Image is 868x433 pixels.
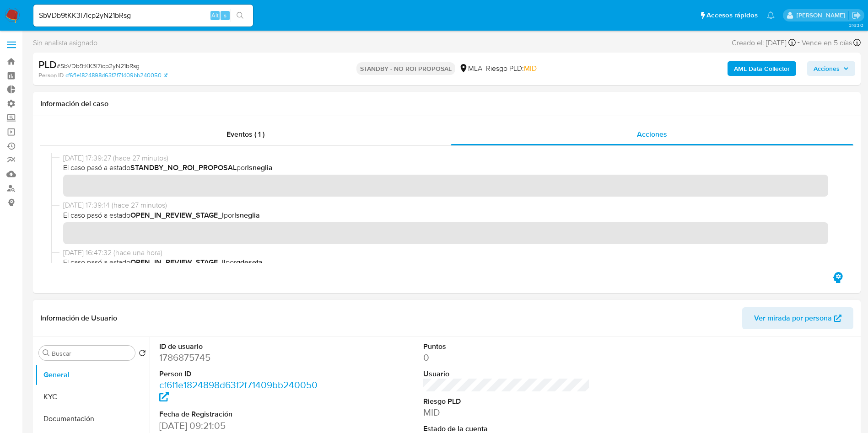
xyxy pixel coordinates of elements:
span: Ver mirada por persona [754,307,832,329]
span: Sin analista asignado [33,38,97,48]
h1: Información de Usuario [40,314,117,323]
span: Acciones [814,61,840,76]
b: AML Data Collector [734,61,790,76]
dd: 1786875745 [159,351,326,364]
button: AML Data Collector [728,61,796,76]
button: KYC [35,386,150,408]
dd: MID [423,406,590,419]
b: Person ID [38,71,64,80]
a: cf6f1e1824898d63f2f71409bb240050 [159,378,318,404]
dt: Person ID [159,369,326,379]
span: Accesos rápidos [706,11,758,20]
a: Notificaciones [767,11,775,19]
dt: Fecha de Registración [159,409,326,419]
span: Riesgo PLD: [486,64,537,74]
div: MLA [459,64,482,74]
button: Ver mirada por persona [742,307,853,329]
span: s [224,11,226,20]
dt: ID de usuario [159,342,326,352]
h1: Información del caso [40,99,853,108]
span: Alt [211,11,219,20]
dt: Riesgo PLD [423,396,590,406]
span: - [798,37,800,49]
button: General [35,364,150,386]
button: Buscar [43,349,50,357]
b: PLD [38,57,57,72]
p: STANDBY - NO ROI PROPOSAL [356,62,455,75]
span: Acciones [637,129,667,139]
span: Vence en 5 días [802,38,852,48]
div: Creado el: [DATE] [732,37,796,49]
dd: 0 [423,351,590,364]
dt: Puntos [423,342,590,352]
dt: Usuario [423,369,590,379]
span: # SbVDb9tKK3l7icp2yN21bRsg [57,61,140,70]
span: MID [524,63,537,74]
a: Salir [852,11,861,20]
button: Documentación [35,408,150,430]
input: Buscar usuario o caso... [33,10,253,21]
button: search-icon [231,9,249,22]
span: Eventos ( 1 ) [226,129,264,139]
dd: [DATE] 09:21:05 [159,419,326,432]
button: Acciones [807,61,855,76]
a: cf6f1e1824898d63f2f71409bb240050 [65,71,167,80]
button: Volver al orden por defecto [139,349,146,359]
p: gustavo.deseta@mercadolibre.com [797,11,848,20]
input: Buscar [52,349,131,358]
